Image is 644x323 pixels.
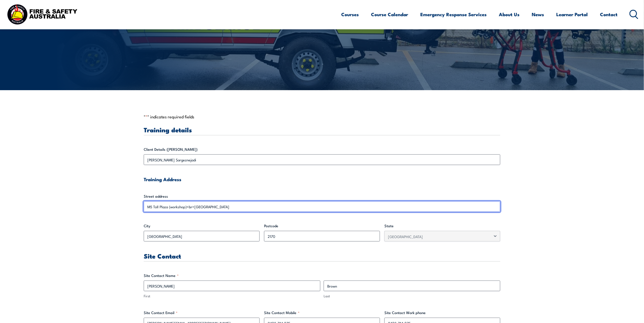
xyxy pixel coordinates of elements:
label: Site Contact Work phone [384,310,500,315]
p: " " indicates required fields [144,114,500,119]
h3: Site Contact [144,253,500,259]
a: Emergency Response Services [421,7,487,22]
a: News [532,7,544,22]
label: Postcode [264,223,380,229]
label: Site Contact Mobile [264,310,380,315]
legend: Site Contact Name [144,273,179,278]
label: City [144,223,260,229]
label: State [384,223,500,229]
label: Client Details ([PERSON_NAME]) [144,147,500,152]
a: Contact [600,7,618,22]
label: Site Contact Email [144,310,260,315]
a: About Us [499,7,520,22]
a: Course Calendar [371,7,408,22]
label: Street address [144,193,500,199]
a: Courses [341,7,359,22]
label: First [144,293,320,299]
h3: Training details [144,126,500,133]
a: Learner Portal [557,7,588,22]
label: Last [324,293,500,299]
h4: Training Address [144,176,500,182]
